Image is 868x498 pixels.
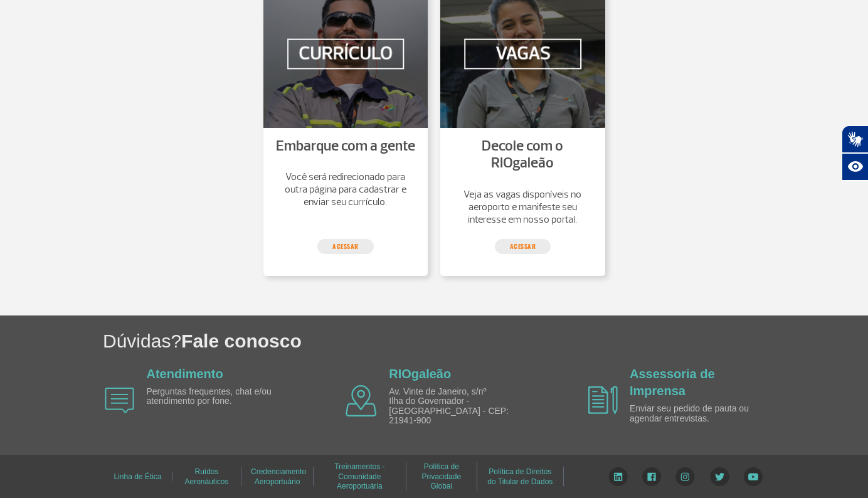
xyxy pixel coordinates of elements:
[147,387,291,406] p: Perguntas frequentes, chat e/ou atendimento por fone.
[642,467,661,486] img: Facebook
[842,153,868,181] button: Abrir recursos assistivos.
[630,367,715,398] a: Assessoria de Imprensa
[276,171,416,208] a: Você será redirecionado para outra página para cadastrar e enviar seu currículo.
[608,467,628,486] img: LinkedIn
[389,367,451,381] a: RIOgaleão
[744,467,763,486] img: YouTube
[181,331,302,351] span: Fale conosco
[487,463,553,490] a: Política de Direitos do Titular de Dados
[114,468,161,485] a: Linha de Ética
[588,386,618,415] img: airplane icon
[105,388,134,413] img: airplane icon
[630,404,774,423] p: Enviar seu pedido de pauta ou agendar entrevistas.
[842,125,868,181] div: Plugin de acessibilidade da Hand Talk.
[675,467,695,486] img: Instagram
[334,458,384,495] a: Treinamentos - Comunidade Aeroportuária
[710,467,729,486] img: Twitter
[147,367,223,381] a: Atendimento
[346,385,377,416] img: airplane icon
[495,239,551,254] a: Acessar
[103,328,868,354] h1: Dúvidas?
[422,458,462,495] a: Política de Privacidade Global
[317,239,374,254] a: Acessar
[453,188,593,226] a: Veja as vagas disponíveis no aeroporto e manifeste seu interesse em nosso portal.
[482,137,563,172] a: Decole com o RIOgaleão
[842,125,868,153] button: Abrir tradutor de língua de sinais.
[276,137,415,155] a: Embarque com a gente
[184,463,228,490] a: Ruídos Aeronáuticos
[251,463,306,490] a: Credenciamento Aeroportuário
[389,387,533,426] p: Av. Vinte de Janeiro, s/nº Ilha do Governador - [GEOGRAPHIC_DATA] - CEP: 21941-900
